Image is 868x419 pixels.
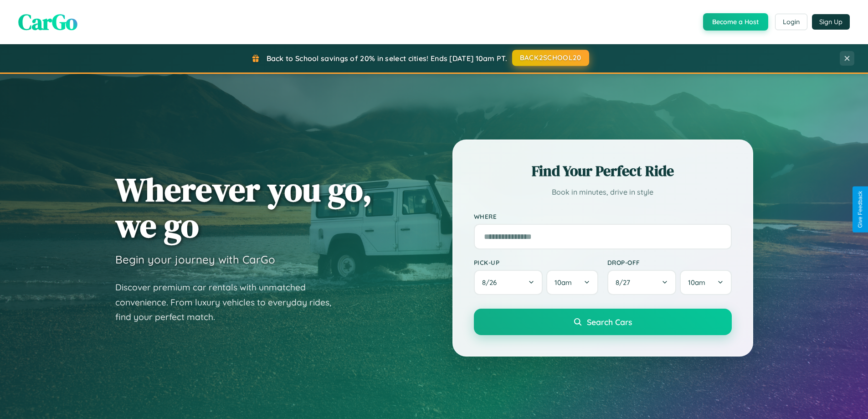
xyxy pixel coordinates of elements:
span: 10am [555,278,572,287]
button: 8/26 [474,270,543,295]
h2: Find Your Perfect Ride [474,161,732,181]
p: Discover premium car rentals with unmatched convenience. From luxury vehicles to everyday rides, ... [115,280,343,325]
span: CarGo [18,7,77,37]
button: Become a Host [703,13,768,31]
span: 8 / 26 [482,278,501,287]
button: BACK2SCHOOL20 [512,50,589,66]
p: Book in minutes, drive in style [474,186,732,199]
button: Sign Up [812,14,850,30]
span: Search Cars [587,317,632,327]
h3: Begin your journey with CarGo [115,253,275,266]
button: Search Cars [474,309,732,335]
label: Pick-up [474,259,598,266]
button: 8/27 [607,270,677,295]
label: Where [474,212,732,220]
button: Login [775,14,807,30]
span: 8 / 27 [616,278,635,287]
h1: Wherever you go, we go [115,171,372,243]
div: Give Feedback [857,191,863,228]
label: Drop-off [607,259,732,266]
span: Back to School savings of 20% in select cities! Ends [DATE] 10am PT. [267,54,507,63]
button: 10am [680,270,731,295]
span: 10am [688,278,705,287]
button: 10am [546,270,598,295]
